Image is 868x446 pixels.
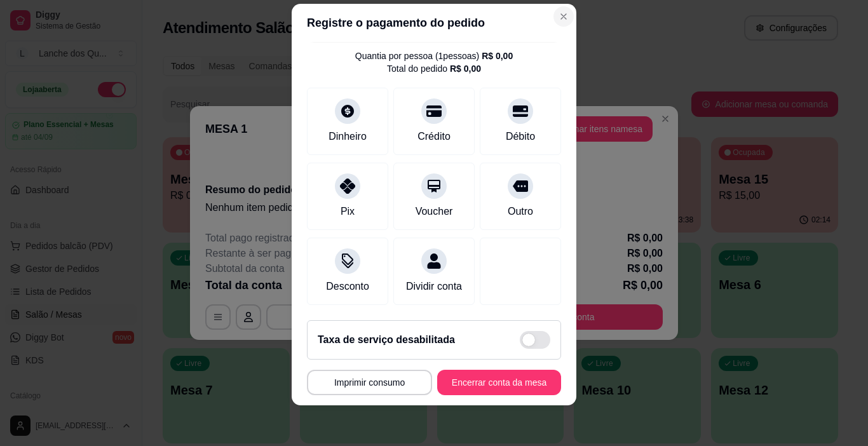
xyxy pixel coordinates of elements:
div: Desconto [326,279,369,294]
div: Crédito [417,129,451,144]
div: R$ 0,00 [450,62,481,75]
button: Close [553,6,574,27]
button: Encerrar conta da mesa [437,370,561,395]
div: Débito [506,129,535,144]
div: Outro [508,204,533,219]
div: Quantia por pessoa ( 1 pessoas) [355,50,513,62]
div: Dinheiro [329,129,367,144]
div: Pix [341,204,355,219]
div: Total do pedido [387,62,481,75]
header: Registre o pagamento do pedido [292,4,576,42]
div: R$ 0,00 [482,50,513,62]
h2: Taxa de serviço desabilitada [318,332,455,348]
button: Imprimir consumo [307,370,432,395]
div: Voucher [416,204,453,219]
div: Dividir conta [406,279,462,294]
